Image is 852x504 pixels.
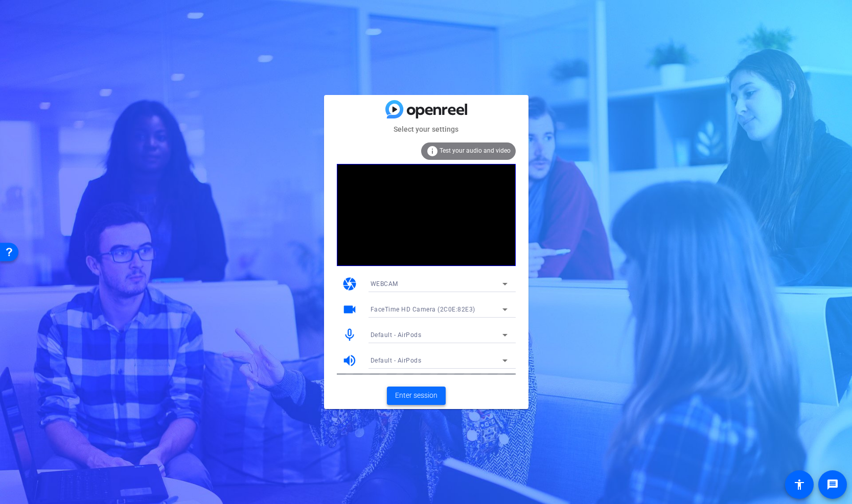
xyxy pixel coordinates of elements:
span: WEBCAM [371,280,398,287]
span: Default - AirPods [371,357,422,364]
mat-icon: videocam [342,302,357,317]
mat-icon: camera [342,276,357,292]
img: blue-gradient.svg [385,100,467,118]
mat-icon: mic_none [342,327,357,343]
mat-icon: volume_up [342,353,357,368]
span: Test your audio and video [440,147,511,154]
button: Enter session [387,387,446,405]
mat-icon: info [426,145,439,157]
span: Default - AirPods [371,331,422,339]
mat-icon: accessibility [793,478,805,491]
mat-card-subtitle: Select your settings [324,124,528,135]
span: Enter session [395,390,437,401]
mat-icon: message [826,478,839,491]
span: FaceTime HD Camera (2C0E:82E3) [371,306,475,313]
